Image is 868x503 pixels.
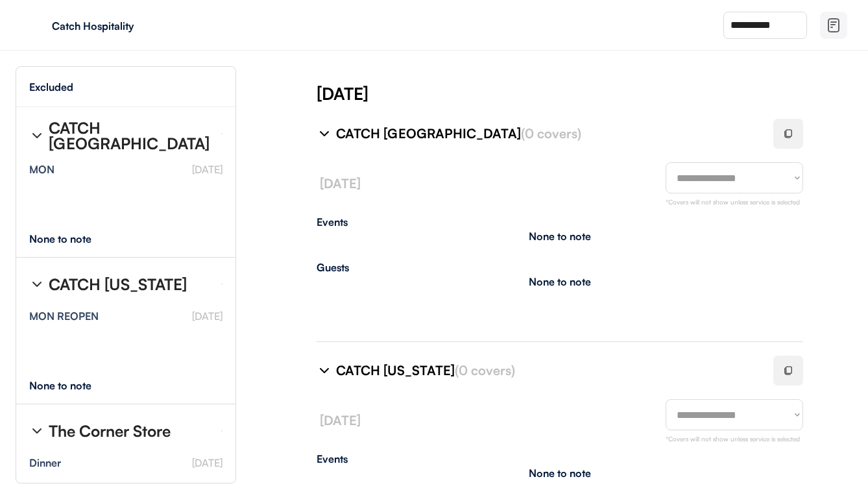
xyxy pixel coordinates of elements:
div: The Corner Store [49,423,171,439]
div: [DATE] [317,82,868,105]
div: Events [317,454,803,464]
font: [DATE] [192,310,223,323]
font: [DATE] [320,412,361,428]
div: Events [317,217,803,227]
div: CATCH [US_STATE] [336,362,758,380]
div: None to note [29,380,115,391]
div: Catch Hospitality [52,21,215,31]
div: None to note [29,234,115,244]
div: Dinner [29,458,61,468]
div: Guests [317,262,803,273]
div: MON [29,164,54,175]
div: None to note [529,276,591,287]
strong: [PERSON_NAME] [29,481,100,492]
img: chevron-right%20%281%29.svg [29,276,45,292]
img: chevron-right%20%281%29.svg [317,126,332,141]
font: *Covers will not show unless service is selected [666,435,800,443]
font: *Covers will not show unless service is selected [666,198,800,206]
img: yH5BAEAAAAALAAAAAABAAEAAAIBRAA7 [26,15,47,36]
div: MON REOPEN [29,311,99,321]
img: file-02.svg [826,18,841,33]
div: CATCH [GEOGRAPHIC_DATA] [336,125,758,143]
div: CATCH [US_STATE] [49,276,187,292]
div: CATCH [GEOGRAPHIC_DATA] [49,120,211,151]
div: None to note [529,231,591,241]
font: [DATE] [192,163,223,176]
div: Excluded [29,82,73,92]
img: chevron-right%20%281%29.svg [29,128,45,143]
div: None to note [529,468,591,478]
font: [DATE] [320,175,361,191]
img: chevron-right%20%281%29.svg [317,363,332,378]
img: chevron-right%20%281%29.svg [29,423,45,439]
font: (0 covers) [455,362,515,378]
font: [DATE] [192,456,223,469]
font: (0 covers) [521,125,581,141]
